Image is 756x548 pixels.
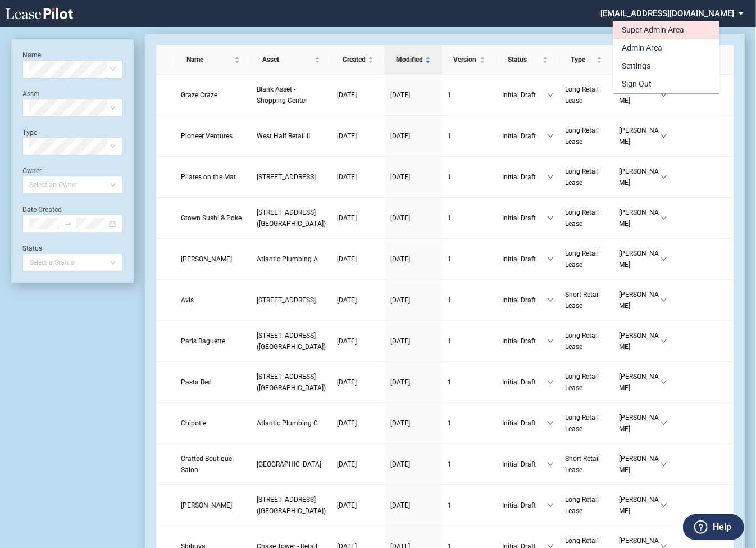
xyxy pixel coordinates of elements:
[622,25,684,36] div: Super Admin Area
[683,514,744,540] button: Help
[622,79,652,90] div: Sign Out
[622,43,662,54] div: Admin Area
[713,520,731,535] label: Help
[622,61,650,72] div: Settings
